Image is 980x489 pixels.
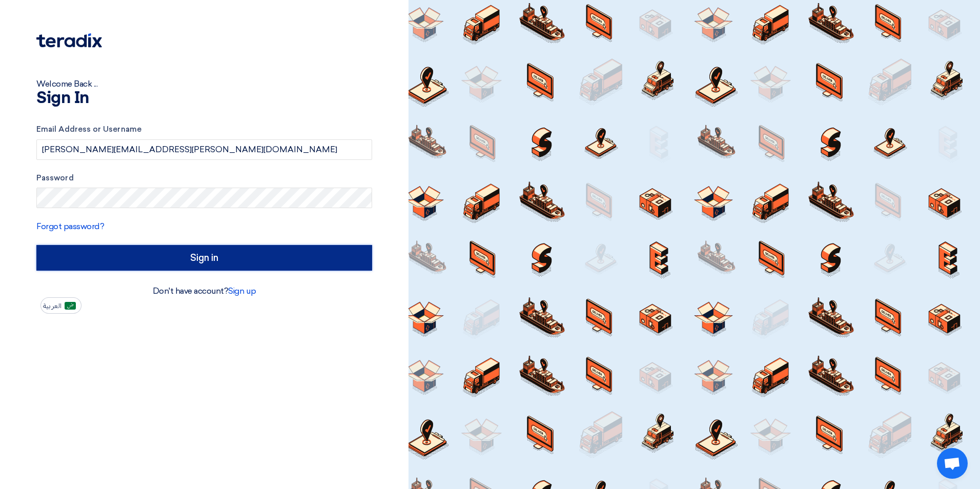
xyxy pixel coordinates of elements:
[937,448,968,479] a: Open chat
[36,90,372,107] h1: Sign In
[36,139,372,160] input: Enter your business email or username
[36,33,102,48] img: Teradix logo
[36,124,372,135] label: Email Address or Username
[36,78,372,90] div: Welcome Back ...
[36,172,372,184] label: Password
[36,285,372,297] div: Don't have account?
[65,302,76,310] img: ar-AR.png
[36,245,372,271] input: Sign in
[40,297,81,314] button: العربية
[43,302,62,310] span: العربية
[228,286,256,296] a: Sign up
[36,221,104,231] a: Forgot password?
